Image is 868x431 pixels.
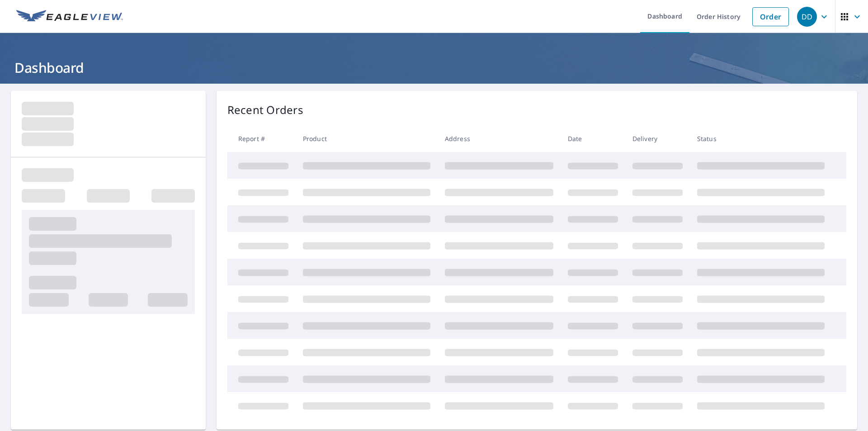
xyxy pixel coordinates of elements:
h1: Dashboard [11,58,857,77]
p: Recent Orders [227,102,303,118]
th: Status [690,125,832,152]
a: Order [752,7,789,26]
th: Report # [227,125,296,152]
th: Product [296,125,438,152]
th: Date [561,125,625,152]
th: Address [438,125,561,152]
th: Delivery [625,125,690,152]
img: EV Logo [16,10,123,24]
div: DD [797,7,817,27]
